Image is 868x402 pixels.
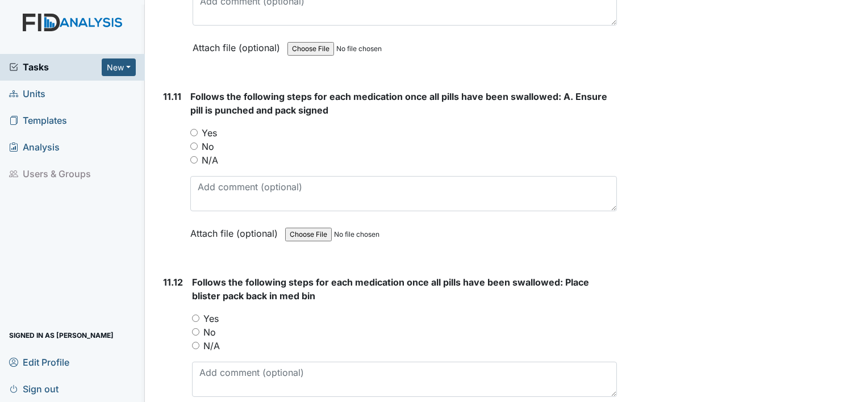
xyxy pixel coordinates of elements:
[9,60,102,74] a: Tasks
[202,140,214,153] label: No
[9,112,67,129] span: Templates
[190,129,198,136] input: Yes
[202,153,218,167] label: N/A
[192,315,199,322] input: Yes
[9,380,59,397] span: Sign out
[9,85,45,103] span: Units
[163,90,181,103] label: 11.11
[190,156,198,164] input: N/A
[190,91,607,116] span: Follows the following steps for each medication once all pills have been swallowed: A. Ensure pil...
[192,342,199,349] input: N/A
[192,328,199,336] input: No
[102,58,136,76] button: New
[192,277,589,301] span: Follows the following steps for each medication once all pills have been swallowed: Place blister...
[163,275,183,289] label: 11.12
[193,35,285,55] label: Attach file (optional)
[9,353,69,371] span: Edit Profile
[202,126,217,140] label: Yes
[203,312,219,325] label: Yes
[9,139,60,156] span: Analysis
[190,220,282,240] label: Attach file (optional)
[203,325,216,339] label: No
[203,339,220,353] label: N/A
[9,326,114,344] span: Signed in as [PERSON_NAME]
[190,143,198,150] input: No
